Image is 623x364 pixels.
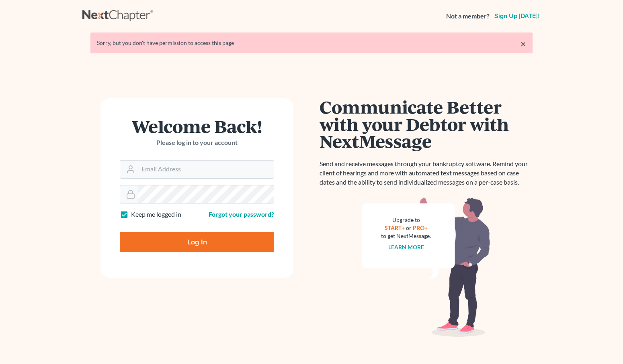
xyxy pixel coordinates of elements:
div: to get NextMessage. [381,232,431,240]
a: PRO+ [413,224,428,231]
a: Learn more [388,244,424,250]
label: Keep me logged in [131,210,181,219]
h1: Communicate Better with your Debtor with NextMessage [320,98,533,150]
p: Please log in to your account [120,138,274,147]
input: Email Address [138,161,274,178]
p: Send and receive messages through your bankruptcy software. Remind your client of hearings and mo... [320,159,533,187]
a: Forgot your password? [209,210,274,218]
a: Sign up [DATE]! [493,13,541,19]
input: Log In [120,232,274,252]
strong: Not a member? [446,12,490,21]
div: Upgrade to [381,216,431,224]
img: nextmessage_bg-59042aed3d76b12b5cd301f8e5b87938c9018125f34e5fa2b7a6b67550977c72.svg [362,197,490,337]
h1: Welcome Back! [120,118,274,135]
a: START+ [385,224,405,231]
div: Sorry, but you don't have permission to access this page [97,39,526,47]
span: or [406,224,412,231]
a: × [521,39,526,49]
